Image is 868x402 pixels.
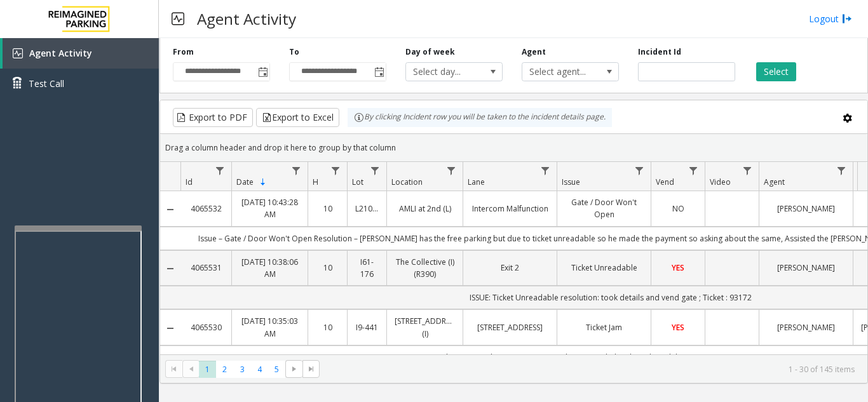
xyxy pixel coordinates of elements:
[565,321,643,333] a: Ticket Jam
[173,108,253,127] button: Export to PDF
[631,162,648,179] a: Issue Filter Menu
[522,63,599,81] span: Select agent...
[395,203,455,215] a: AMLI at 2nd (L)
[268,361,285,378] span: Page 5
[354,112,364,123] img: infoIcon.svg
[395,256,455,280] a: The Collective (I) (R390)
[372,63,386,81] span: Toggle popup
[172,3,184,34] img: pageIcon
[186,177,193,187] span: Id
[234,361,251,378] span: Page 3
[355,203,379,215] a: L21063800
[212,162,229,179] a: Id Filter Menu
[316,262,339,274] a: 10
[289,46,299,58] label: To
[672,322,684,333] span: YES
[809,12,852,25] a: Logout
[285,360,302,378] span: Go to the next page
[355,256,379,280] a: I61-176
[306,364,316,374] span: Go to the last page
[316,203,339,215] a: 10
[471,321,549,333] a: [STREET_ADDRESS]
[29,77,64,90] span: Test Call
[3,38,159,69] a: Agent Activity
[191,3,302,34] h3: Agent Activity
[160,264,180,274] a: Collapse Details
[188,321,224,333] a: 4065530
[764,177,785,187] span: Agent
[348,108,612,127] div: By clicking Incident row you will be taken to the incident details page.
[216,361,233,378] span: Page 2
[562,177,580,187] span: Issue
[173,46,194,58] label: From
[833,162,850,179] a: Agent Filter Menu
[672,262,684,273] span: YES
[29,47,92,59] span: Agent Activity
[258,177,268,187] span: Sortable
[395,315,455,339] a: [STREET_ADDRESS] (I)
[327,162,344,179] a: H Filter Menu
[313,177,318,187] span: H
[160,323,180,333] a: Collapse Details
[471,262,549,274] a: Exit 2
[471,203,549,215] a: Intercom Malfunction
[659,321,697,333] a: YES
[251,361,268,378] span: Page 4
[405,46,455,58] label: Day of week
[240,256,300,280] a: [DATE] 10:38:06 AM
[199,361,216,378] span: Page 1
[256,108,339,127] button: Export to Excel
[367,162,384,179] a: Lot Filter Menu
[236,177,254,187] span: Date
[842,12,852,25] img: logout
[240,315,300,339] a: [DATE] 10:35:03 AM
[327,364,855,375] kendo-pager-info: 1 - 30 of 145 items
[160,137,867,159] div: Drag a column header and drop it here to group by that column
[188,262,224,274] a: 4065531
[659,203,697,215] a: NO
[255,63,269,81] span: Toggle popup
[767,203,845,215] a: [PERSON_NAME]
[188,203,224,215] a: 4065532
[316,321,339,333] a: 10
[352,177,363,187] span: Lot
[289,364,299,374] span: Go to the next page
[565,196,643,220] a: Gate / Door Won't Open
[672,203,684,214] span: NO
[302,360,320,378] span: Go to the last page
[537,162,554,179] a: Lane Filter Menu
[406,63,483,81] span: Select day...
[565,262,643,274] a: Ticket Unreadable
[638,46,681,58] label: Incident Id
[685,162,702,179] a: Vend Filter Menu
[659,262,697,274] a: YES
[656,177,674,187] span: Vend
[355,321,379,333] a: I9-441
[468,177,485,187] span: Lane
[160,204,180,215] a: Collapse Details
[767,321,845,333] a: [PERSON_NAME]
[13,48,23,58] img: 'icon'
[391,177,423,187] span: Location
[739,162,756,179] a: Video Filter Menu
[710,177,731,187] span: Video
[522,46,546,58] label: Agent
[240,196,300,220] a: [DATE] 10:43:28 AM
[443,162,460,179] a: Location Filter Menu
[160,162,867,354] div: Data table
[288,162,305,179] a: Date Filter Menu
[756,62,796,81] button: Select
[767,262,845,274] a: [PERSON_NAME]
